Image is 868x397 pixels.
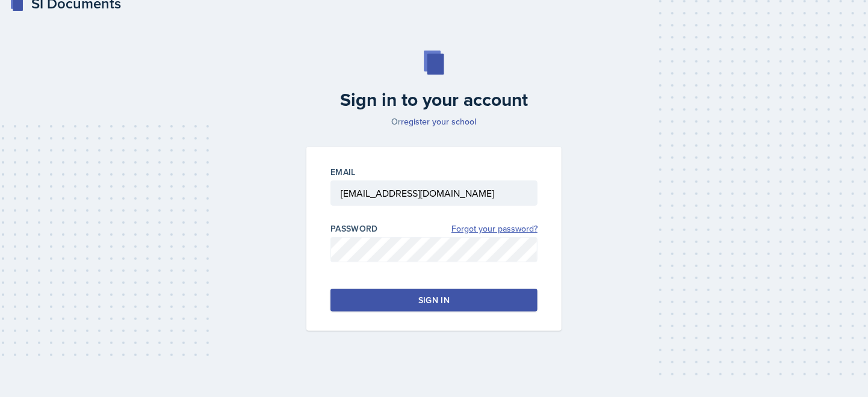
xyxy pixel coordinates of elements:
[418,294,450,306] div: Sign in
[299,115,569,128] p: Or
[330,180,538,206] input: Email
[451,223,538,235] a: Forgot your password?
[330,289,538,312] button: Sign in
[299,89,569,111] h2: Sign in to your account
[401,115,477,128] a: register your school
[330,166,356,178] label: Email
[330,223,378,235] label: Password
